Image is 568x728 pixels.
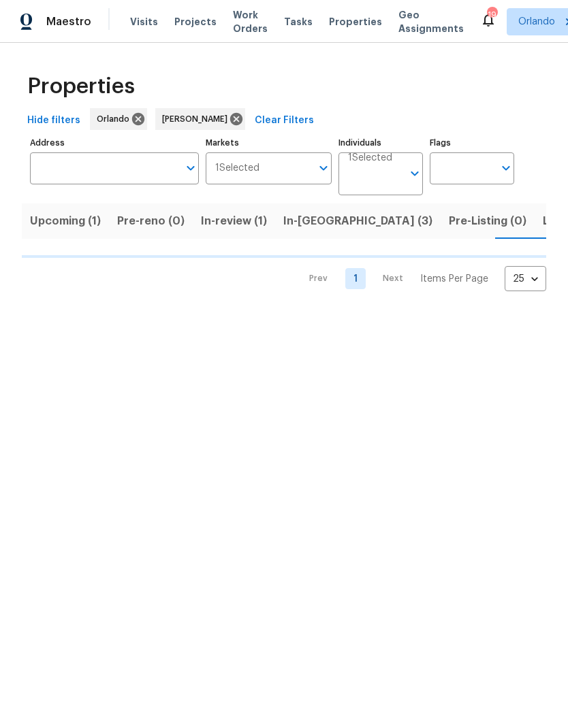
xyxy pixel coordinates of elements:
label: Flags [430,139,514,147]
div: [PERSON_NAME] [155,108,245,130]
span: Clear Filters [255,112,314,129]
span: In-[GEOGRAPHIC_DATA] (3) [283,212,432,231]
button: Open [405,164,424,183]
span: Projects [174,15,217,29]
span: Geo Assignments [398,8,464,35]
button: Open [496,159,516,178]
span: Hide filters [27,112,80,129]
div: Orlando [90,108,147,130]
span: 1 Selected [348,152,392,164]
label: Markets [206,139,332,147]
span: Properties [329,15,382,29]
span: Orlando [518,15,555,29]
span: Pre-reno (0) [117,212,185,231]
label: Individuals [338,139,423,147]
span: [PERSON_NAME] [162,112,233,126]
button: Open [181,159,200,178]
button: Hide filters [22,108,86,133]
span: Orlando [97,112,135,126]
button: Clear Filters [249,108,319,133]
span: Upcoming (1) [30,212,101,231]
span: Properties [27,80,135,93]
span: Pre-Listing (0) [449,212,526,231]
div: 25 [505,261,546,297]
nav: Pagination Navigation [296,266,546,291]
p: Items Per Page [420,272,488,286]
a: Goto page 1 [345,268,366,289]
div: 19 [487,8,496,22]
span: 1 Selected [215,163,259,174]
span: Work Orders [233,8,268,35]
label: Address [30,139,199,147]
span: In-review (1) [201,212,267,231]
span: Visits [130,15,158,29]
button: Open [314,159,333,178]
span: Tasks [284,17,313,27]
span: Maestro [46,15,91,29]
